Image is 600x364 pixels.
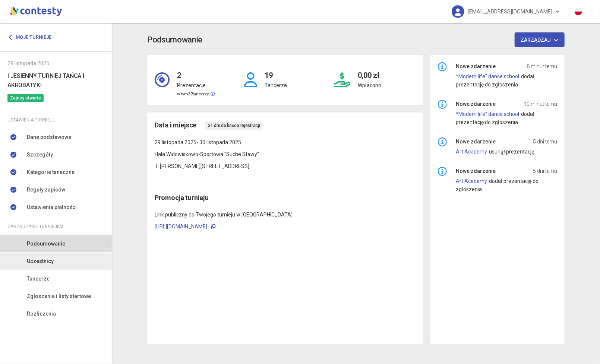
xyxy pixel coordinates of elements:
[456,178,539,192] span: dodał prezentację do zgłoszenia
[27,292,91,300] span: Zgłoszenia i listy startowe
[438,137,447,146] img: info
[7,116,104,124] div: Ustawienia turnieju
[27,168,75,176] span: Kategorie taneczne
[177,81,215,89] p: Prezentacje
[456,100,496,108] span: Nowe zdarzenie
[456,167,496,175] span: Nowe zdarzenie
[155,194,208,202] span: Promocja turnieju
[7,222,63,231] span: Zarządzanie turniejem
[155,139,196,145] span: 29 listopada 2025
[27,151,53,159] span: Szczegóły
[265,62,287,81] h4: 19
[438,167,447,176] img: info
[7,59,104,67] div: 29 listopada 2025
[456,73,519,79] a: *Modern life" dance school
[27,275,50,283] span: Tancerze
[155,162,416,170] p: T. [PERSON_NAME][STREET_ADDRESS]
[177,62,215,81] h4: 2
[456,137,496,146] span: Nowe zdarzenie
[27,310,56,318] span: Rozliczenia
[177,92,215,96] small: w tym tancerzy
[456,178,487,184] a: Art Academy
[27,133,71,141] span: Dane podstawowe
[147,34,202,47] h3: Podsumowanie
[7,71,104,90] h6: I JESIENNY TURNIEJ TAŃCA I AKROBATYKI
[456,111,519,117] a: *Modern life" dance school
[205,121,263,130] span: 31 dni do końca rejestracji
[533,137,557,146] span: 5 dni temu
[196,139,241,145] span: - 30 listopada 2025
[456,62,496,70] span: Nowe zdarzenie
[438,100,447,109] img: info
[7,94,44,102] span: Zapisy otwarte
[147,32,565,47] app-title: Podsumowanie
[468,4,553,19] span: [EMAIL_ADDRESS][DOMAIN_NAME]
[515,32,565,47] button: Zarządzaj
[155,120,196,130] span: Data i miejsce
[27,203,77,211] span: Ustawienia płatności
[188,92,193,96] strong: 37
[524,100,557,108] span: 10 minut temu
[27,240,65,248] span: Podsumowanie
[533,167,557,175] span: 5 dni temu
[27,257,54,265] span: Uczestnicy
[358,62,381,81] h4: 0,00 zł
[155,211,416,219] p: Link publiczny do Twojego turnieju w [GEOGRAPHIC_DATA]
[155,150,416,158] p: Hala Widowiskowo-Sportowa "Suche Stawy"
[27,186,65,194] span: Reguły zapisów
[265,81,287,89] p: Tancerze
[489,149,534,155] span: usunął prezentację
[155,224,207,230] a: [URL][DOMAIN_NAME]
[358,81,381,89] p: Wpłacono
[438,62,447,71] img: info
[527,62,557,70] span: 8 minut temu
[456,149,487,155] a: Art Academy
[7,31,57,44] a: Moje turnieje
